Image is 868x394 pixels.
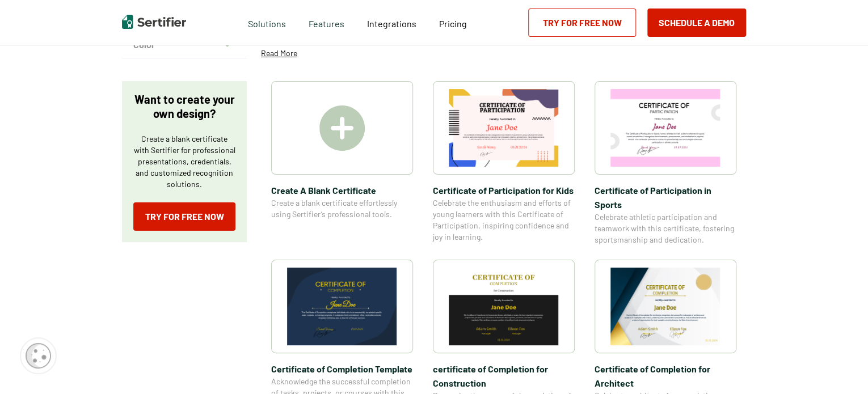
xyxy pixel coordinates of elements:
[271,197,413,220] span: Create a blank certificate effortlessly using Sertifier’s professional tools.
[439,15,467,29] a: Pricing
[433,362,575,390] span: certificate of Completion for Construction
[271,362,413,376] span: Certificate of Completion Template
[528,9,636,37] a: Try for Free Now
[133,202,235,231] a: Try for Free Now
[122,15,186,29] img: Sertifier | Digital Credentialing Platform
[309,15,344,29] span: Features
[248,15,286,29] span: Solutions
[595,211,736,245] span: Celebrate athletic participation and teamwork with this certificate, fostering sportsmanship and ...
[449,89,559,167] img: Certificate of Participation for Kids​
[433,183,575,197] span: Certificate of Participation for Kids​
[610,89,720,167] img: Certificate of Participation in Sports
[271,183,413,197] span: Create A Blank Certificate
[811,340,868,394] iframe: Chat Widget
[595,362,736,390] span: Certificate of Completion​ for Architect
[433,81,575,245] a: Certificate of Participation for Kids​Certificate of Participation for Kids​Celebrate the enthusi...
[433,197,575,243] span: Celebrate the enthusiasm and efforts of young learners with this Certificate of Participation, in...
[595,183,736,211] span: Certificate of Participation in Sports
[319,105,365,151] img: Create A Blank Certificate
[287,268,397,345] img: Certificate of Completion Template
[367,18,416,29] span: Integrations
[26,343,51,368] img: Cookie Popup Icon
[595,81,736,245] a: Certificate of Participation in SportsCertificate of Participation in SportsCelebrate athletic pa...
[133,133,235,190] p: Create a blank certificate with Sertifier for professional presentations, credentials, and custom...
[647,9,746,37] button: Schedule a Demo
[610,268,720,345] img: Certificate of Completion​ for Architect
[367,15,416,29] a: Integrations
[449,268,559,345] img: certificate of Completion for Construction
[261,48,297,59] p: Read More
[133,92,235,121] p: Want to create your own design?
[439,18,467,29] span: Pricing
